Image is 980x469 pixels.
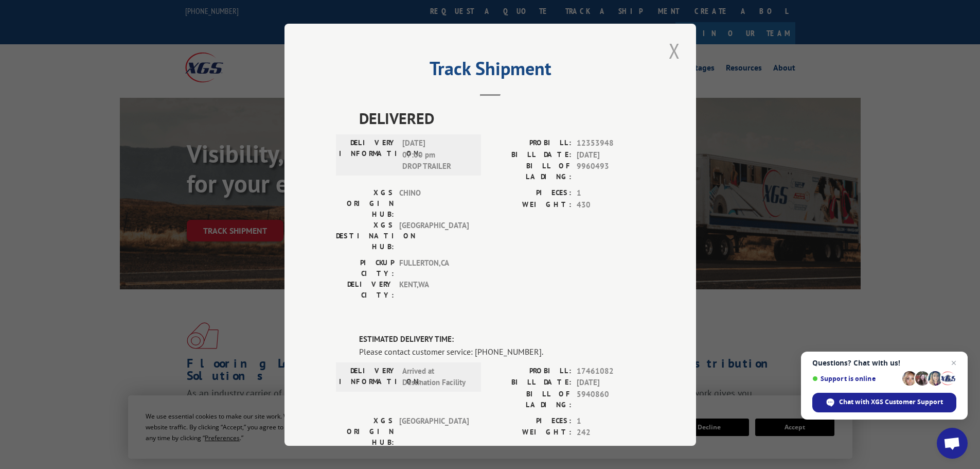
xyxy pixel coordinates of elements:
label: PROBILL: [490,365,572,377]
span: Chat with XGS Customer Support [812,393,956,412]
span: 5940860 [577,388,645,410]
span: [DATE] [577,149,645,161]
label: DELIVERY CITY: [336,279,394,301]
span: 242 [577,427,645,439]
span: 1 [577,415,645,427]
span: Chat with XGS Customer Support [839,397,943,407]
label: XGS ORIGIN HUB: [336,187,394,220]
span: Arrived at Destination Facility [402,365,472,388]
span: 17461082 [577,365,645,377]
label: DELIVERY INFORMATION: [339,365,397,388]
label: PIECES: [490,415,572,427]
label: BILL OF LADING: [490,161,572,182]
label: WEIGHT: [490,199,572,211]
a: Open chat [937,428,968,459]
span: 1 [577,187,645,199]
h2: Track Shipment [336,61,645,81]
label: WEIGHT: [490,427,572,439]
label: XGS DESTINATION HUB: [336,220,394,252]
span: Questions? Chat with us! [812,359,956,367]
label: DELIVERY INFORMATION: [339,137,397,172]
label: PIECES: [490,187,572,199]
span: KENT , WA [399,279,469,301]
button: Close modal [666,37,683,65]
label: ESTIMATED DELIVERY TIME: [359,334,645,345]
label: XGS ORIGIN HUB: [336,415,394,447]
span: [DATE] 07:00 pm DROP TRAILER [402,137,472,172]
span: FULLERTON , CA [399,257,469,279]
span: [GEOGRAPHIC_DATA] [399,220,469,252]
span: [GEOGRAPHIC_DATA] [399,415,469,447]
label: BILL DATE: [490,377,572,389]
span: 430 [577,199,645,211]
span: Support is online [812,375,899,383]
label: PICKUP CITY: [336,257,394,279]
div: Please contact customer service: [PHONE_NUMBER]. [359,345,645,357]
span: 9960493 [577,161,645,182]
span: DELIVERED [359,107,645,130]
label: BILL OF LADING: [490,388,572,410]
label: PROBILL: [490,137,572,149]
label: BILL DATE: [490,149,572,161]
span: CHINO [399,187,469,220]
span: 12353948 [577,137,645,149]
span: [DATE] [577,377,645,389]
